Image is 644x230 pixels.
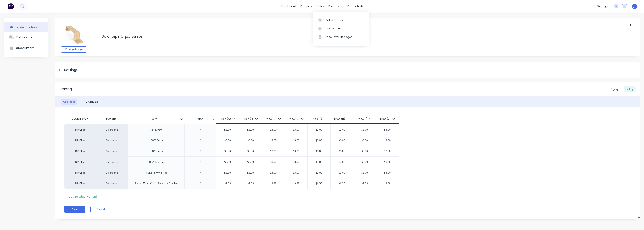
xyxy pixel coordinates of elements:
div: Price (A) [220,117,235,121]
div: Round 75mm-Clip+ Stand off Bracket [131,181,181,186]
div: DP-Clips [68,182,92,185]
div: Sales Orders [326,18,343,22]
div: Colorbond [96,178,127,189]
div: DP-ClipsColorbondRound 75mm-Clip+ Stand off Bracket$9.38$9.38$9.38$9.38$9.38$9.38$9.38$9.38 [64,178,399,189]
div: productivity [345,3,366,9]
div: $9.38 [353,178,376,189]
div: $3.00 [353,167,376,178]
div: + add product variant [64,193,99,200]
button: Save [64,206,85,213]
div: Colorbond [96,156,127,167]
div: DP-ClipsColorbond100*50mm$3.00$3.00$3.00$3.00$3.00$3.00$3.00$3.00 [64,135,399,146]
div: $3.00 [308,146,330,156]
iframe: Intercom live chat [630,216,640,226]
div: $3.00 [308,157,330,167]
button: Change image [61,46,86,53]
div: Zincalume [84,99,100,105]
div: $3.00 [285,124,308,135]
div: $3.00 [285,146,308,156]
div: DP-ClipsColorbond100*100mm$3.00$3.00$3.00$3.00$3.00$3.00$3.00$3.00 [64,156,399,167]
div: 100*50mm [146,138,167,143]
div: purchasing [326,3,345,9]
div: $3.00 [239,157,262,167]
div: $3.00 [239,124,262,135]
img: file [63,23,84,44]
div: Price (J) [380,117,395,121]
div: $3.00 [376,124,399,135]
div: Price (B) [243,117,258,121]
div: Color [184,114,214,124]
div: Colorbond [96,167,127,178]
div: $3.00 [353,146,376,156]
div: Colorbond [61,99,77,105]
div: Customers [326,27,341,31]
div: Colorbond [96,146,127,156]
div: $3.00 [262,124,285,135]
div: DP-Clips [68,160,92,164]
button: Collaborate [4,32,48,43]
div: Round 75mm-Strap [141,170,171,175]
div: DP-Clips [68,171,92,175]
div: $3.00 [331,167,353,178]
div: $3.00 [262,135,285,146]
div: $3.00 [331,124,353,135]
div: DP-Clips [68,139,92,142]
div: Pricing [61,87,72,92]
div: $9.38 [308,178,330,189]
div: Price (C) [266,117,281,121]
a: dashboard [278,3,298,9]
div: $3.00 [376,167,399,178]
div: 100*100mm [145,159,167,165]
div: $9.38 [285,178,308,189]
div: $9.38 [376,178,399,189]
div: $3.00 [216,135,239,146]
div: $9.38 [262,178,285,189]
div: Price (F) [312,117,326,121]
div: $3.00 [285,157,308,167]
div: DP-ClipsColorbondRound 75mm-Strap$3.00$3.00$3.00$3.00$3.00$3.00$3.00$3.00 [64,167,399,178]
div: $3.00 [353,124,376,135]
div: Color [184,115,216,123]
div: $9.38 [331,178,353,189]
div: $3.00 [262,157,285,167]
div: $3.00 [216,146,239,156]
div: $3.00 [353,157,376,167]
div: $3.00 [376,157,399,167]
div: $3.00 [308,135,330,146]
div: DP-Clips [68,149,92,153]
img: Factory [8,3,14,9]
div: $9.38 [239,178,262,189]
div: Material [96,115,127,123]
div: $3.00 [239,146,262,156]
div: sales [315,3,326,9]
div: Colorbond [96,124,127,135]
div: Colorbond [96,135,127,146]
div: products [298,3,315,9]
div: Size [127,114,182,124]
div: fileChange image [61,21,86,53]
div: $3.00 [376,135,399,146]
div: $3.00 [308,124,330,135]
div: Product details [16,25,37,29]
div: $3.00 [216,157,239,167]
div: Price (I) [358,117,371,121]
a: Sales Orders [313,16,369,24]
div: $3.00 [353,135,376,146]
div: $9.38 [216,178,239,189]
div: $3.00 [331,135,353,146]
div: $3.00 [216,124,239,135]
div: DP-ClipsColorbond100*75mm$3.00$3.00$3.00$3.00$3.00$3.00$3.00$3.00 [64,146,399,156]
div: DP-Clips [68,128,92,132]
div: settings [595,3,611,9]
div: Selling [624,86,636,92]
div: $3.00 [331,146,353,156]
div: Price (D) [289,117,304,121]
button: Order History [4,43,48,53]
div: MYOB Item # [64,115,96,123]
div: $3.00 [262,167,285,178]
span: JL [633,4,636,8]
button: Cancel [90,206,111,213]
a: Price Level Manager [313,33,369,41]
div: $3.00 [239,167,262,178]
div: Buying [608,86,620,92]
